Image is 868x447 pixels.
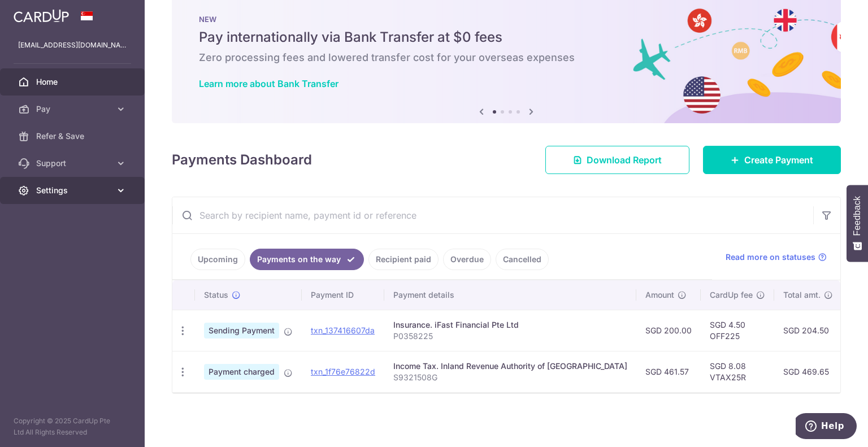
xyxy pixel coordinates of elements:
[783,289,821,301] span: Total amt.
[645,289,674,301] span: Amount
[199,51,814,64] h6: Zero processing fees and lowered transfer cost for your overseas expenses
[204,289,228,301] span: Status
[710,289,753,301] span: CardUp fee
[774,310,842,351] td: SGD 204.50
[847,185,868,262] button: Feedback - Show survey
[636,351,701,392] td: SGD 461.57
[701,351,774,392] td: SGD 8.08 VTAX25R
[726,251,815,263] span: Read more on statuses
[36,103,111,115] span: Pay
[311,326,375,335] a: txn_137416607da
[36,131,111,142] span: Refer & Save
[496,249,549,270] a: Cancelled
[852,196,862,236] span: Feedback
[703,146,841,174] a: Create Payment
[701,310,774,351] td: SGD 4.50 OFF225
[796,413,857,441] iframe: Opens a widget where you can find more information
[199,15,814,24] p: NEW
[36,76,111,88] span: Home
[172,150,312,170] h4: Payments Dashboard
[36,158,111,169] span: Support
[393,331,627,342] p: P0358225
[172,197,813,233] input: Search by recipient name, payment id or reference
[190,249,245,270] a: Upcoming
[302,280,384,310] th: Payment ID
[250,249,364,270] a: Payments on the way
[204,364,279,380] span: Payment charged
[774,351,842,392] td: SGD 469.65
[199,28,814,46] h5: Pay internationally via Bank Transfer at $0 fees
[726,251,827,263] a: Read more on statuses
[393,319,627,331] div: Insurance. iFast Financial Pte Ltd
[384,280,636,310] th: Payment details
[636,310,701,351] td: SGD 200.00
[393,372,627,383] p: S9321508G
[393,361,627,372] div: Income Tax. Inland Revenue Authority of [GEOGRAPHIC_DATA]
[36,185,111,196] span: Settings
[744,153,813,167] span: Create Payment
[443,249,491,270] a: Overdue
[204,323,279,338] span: Sending Payment
[18,40,127,51] p: [EMAIL_ADDRESS][DOMAIN_NAME]
[14,9,69,23] img: CardUp
[311,367,375,376] a: txn_1f76e76822d
[199,78,338,89] a: Learn more about Bank Transfer
[587,153,662,167] span: Download Report
[368,249,439,270] a: Recipient paid
[545,146,689,174] a: Download Report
